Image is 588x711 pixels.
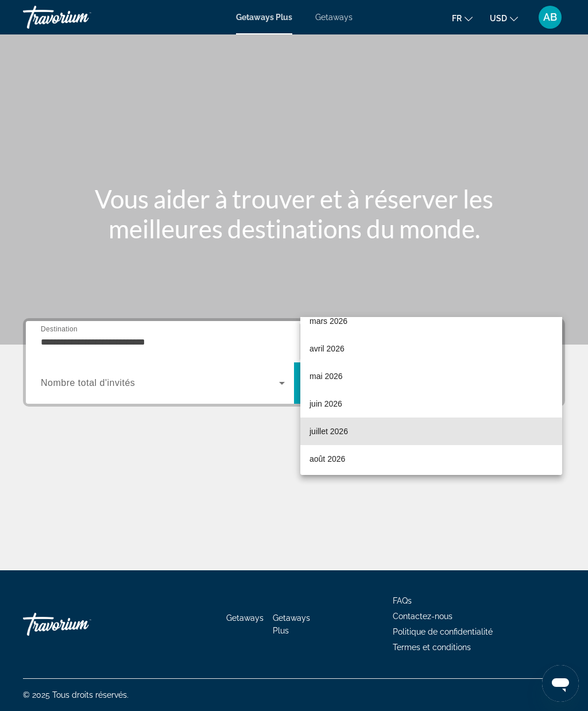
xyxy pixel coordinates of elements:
span: mars 2026 [310,314,347,328]
iframe: Bouton de lancement de la fenêtre de messagerie [542,665,579,702]
span: juin 2026 [310,397,342,411]
span: août 2026 [310,452,345,466]
span: avril 2026 [310,342,345,356]
span: mai 2026 [310,369,343,383]
span: juillet 2026 [310,424,348,438]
